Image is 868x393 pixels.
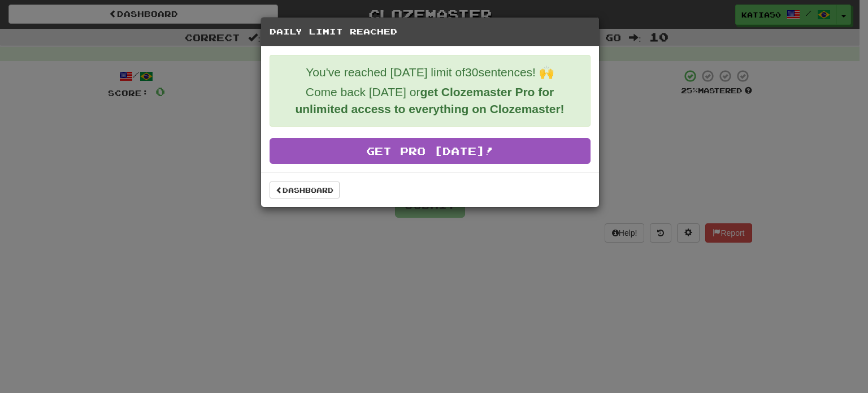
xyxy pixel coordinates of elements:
[295,85,564,115] strong: get Clozemaster Pro for unlimited access to everything on Clozemaster!
[270,182,340,198] a: Dashboard
[270,26,591,37] h5: Daily Limit Reached
[279,84,581,118] p: Come back [DATE] or
[279,64,581,81] p: You've reached [DATE] limit of 30 sentences! 🙌
[270,138,591,164] a: Get Pro [DATE]!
